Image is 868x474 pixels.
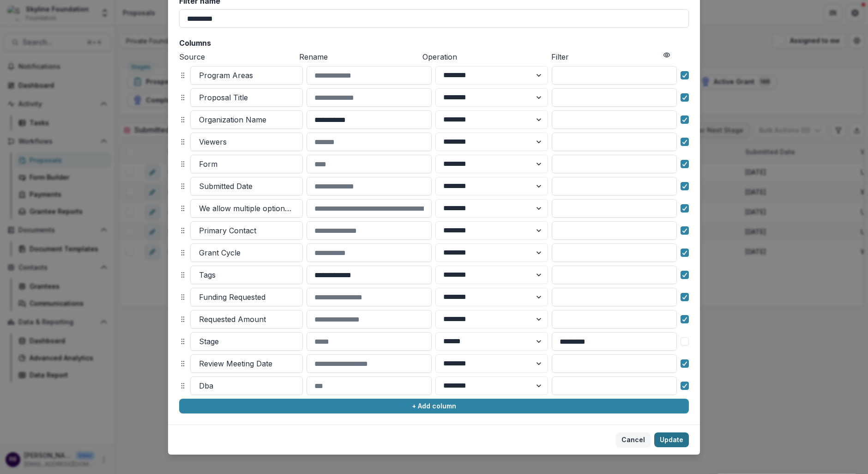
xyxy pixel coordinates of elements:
[551,51,659,62] p: Filter
[179,51,295,62] p: Source
[179,399,689,413] button: + Add column
[179,39,689,48] h2: Columns
[616,432,651,447] button: Cancel
[654,432,689,447] button: Update
[299,51,418,62] p: Rename
[422,51,548,62] p: Operation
